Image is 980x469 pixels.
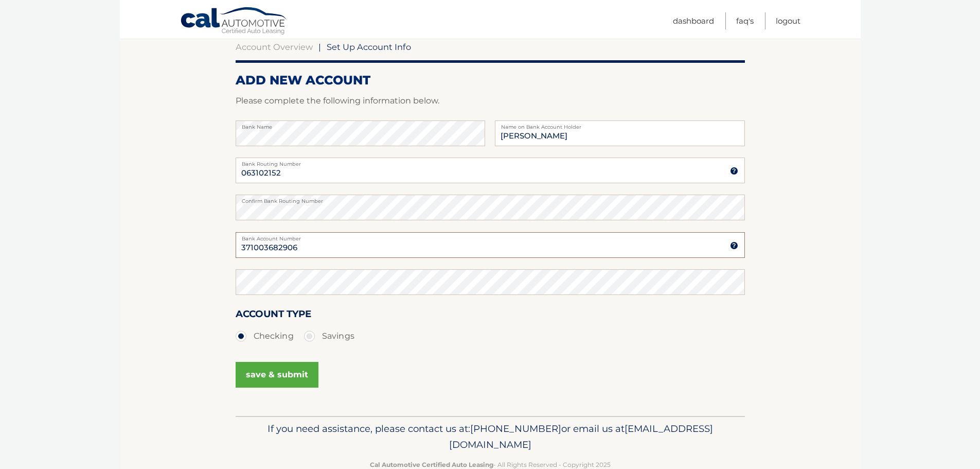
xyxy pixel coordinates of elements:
label: Savings [304,326,354,346]
p: If you need assistance, please contact us at: or email us at [242,421,738,454]
img: tooltip.svg [730,167,738,175]
input: Bank Account Number [236,232,745,258]
span: Set Up Account Info [327,42,411,52]
a: FAQ's [736,12,754,29]
a: Logout [776,12,800,29]
a: Account Overview [236,42,313,52]
label: Confirm Bank Routing Number [236,195,745,203]
button: save & submit [236,362,318,388]
a: Dashboard [673,12,714,29]
input: Name on Account (Account Holder Name) [495,120,744,146]
h2: ADD NEW ACCOUNT [236,73,745,88]
strong: Cal Automotive Certified Auto Leasing [370,461,493,468]
label: Bank Account Number [236,232,745,240]
p: Please complete the following information below. [236,94,745,108]
a: Cal Automotive [180,7,288,37]
span: [PHONE_NUMBER] [470,423,561,435]
label: Bank Name [236,120,485,129]
label: Name on Bank Account Holder [495,120,744,129]
img: tooltip.svg [730,241,738,250]
label: Account Type [236,306,311,325]
label: Bank Routing Number [236,158,745,166]
input: Bank Routing Number [236,158,745,183]
span: | [318,42,321,52]
label: Checking [236,326,294,346]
